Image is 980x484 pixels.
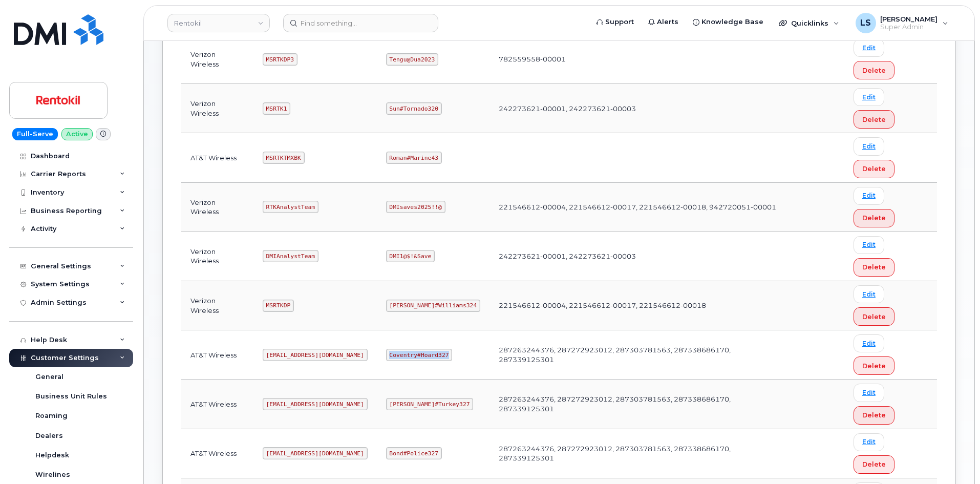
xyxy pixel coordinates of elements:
[854,307,894,326] button: Delete
[263,300,294,312] code: MSRTKDP
[935,439,972,476] iframe: Messenger Launcher
[386,102,442,115] code: Sun#Tornado320
[701,17,763,27] span: Knowledge Base
[854,406,894,425] button: Delete
[854,110,894,129] button: Delete
[854,61,894,79] button: Delete
[860,17,871,29] span: LS
[386,398,474,410] code: [PERSON_NAME]#Turkey327
[181,133,253,182] td: AT&T Wireless
[181,35,253,84] td: Verizon Wireless
[854,384,884,402] a: Edit
[589,12,641,32] a: Support
[489,183,787,232] td: 221546612-00004, 221546612-00017, 221546612-00018, 942720051-00001
[489,330,787,380] td: 287263244376, 287272923012, 287303781563, 287338686170, 287339125301
[880,15,938,23] span: [PERSON_NAME]
[854,334,884,352] a: Edit
[854,258,894,277] button: Delete
[263,53,297,66] code: MSRTKDP3
[386,201,445,213] code: DMIsaves2025!!@
[181,84,253,133] td: Verizon Wireless
[862,164,886,174] span: Delete
[181,429,253,478] td: AT&T Wireless
[167,14,270,32] a: Rentokil
[862,410,886,420] span: Delete
[791,19,828,27] span: Quicklinks
[862,213,886,223] span: Delete
[854,433,884,451] a: Edit
[386,250,435,262] code: DMI1@$!&Save
[283,14,438,32] input: Find something...
[386,53,438,66] code: Tengu@Dua2023
[489,429,787,478] td: 287263244376, 287272923012, 287303781563, 287338686170, 287339125301
[181,281,253,330] td: Verizon Wireless
[854,236,884,254] a: Edit
[263,201,318,213] code: RTKAnalystTeam
[657,17,678,27] span: Alerts
[489,380,787,429] td: 287263244376, 287272923012, 287303781563, 287338686170, 287339125301
[854,137,884,155] a: Edit
[386,447,442,459] code: Bond#Police327
[181,330,253,380] td: AT&T Wireless
[862,66,886,75] span: Delete
[854,39,884,57] a: Edit
[686,12,771,32] a: Knowledge Base
[386,349,453,361] code: Coventry#Hoard327
[862,312,886,322] span: Delete
[605,17,634,27] span: Support
[489,84,787,133] td: 242273621-00001, 242273621-00003
[854,187,884,205] a: Edit
[263,398,368,410] code: [EMAIL_ADDRESS][DOMAIN_NAME]
[880,23,938,31] span: Super Admin
[862,459,886,469] span: Delete
[386,300,480,312] code: [PERSON_NAME]#Williams324
[386,152,442,164] code: Roman#Marine43
[854,160,894,178] button: Delete
[181,380,253,429] td: AT&T Wireless
[862,361,886,371] span: Delete
[489,232,787,281] td: 242273621-00001, 242273621-00003
[489,35,787,84] td: 782559558-00001
[263,447,368,459] code: [EMAIL_ADDRESS][DOMAIN_NAME]
[862,262,886,272] span: Delete
[854,209,894,227] button: Delete
[854,88,884,106] a: Edit
[862,115,886,124] span: Delete
[854,285,884,303] a: Edit
[263,349,368,361] code: [EMAIL_ADDRESS][DOMAIN_NAME]
[263,152,305,164] code: MSRTKTMXBK
[772,13,846,33] div: Quicklinks
[854,455,894,474] button: Delete
[263,102,290,115] code: MSRTK1
[854,356,894,375] button: Delete
[263,250,318,262] code: DMIAnalystTeam
[848,13,955,33] div: Luke Schroeder
[181,232,253,281] td: Verizon Wireless
[181,183,253,232] td: Verizon Wireless
[489,281,787,330] td: 221546612-00004, 221546612-00017, 221546612-00018
[641,12,686,32] a: Alerts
